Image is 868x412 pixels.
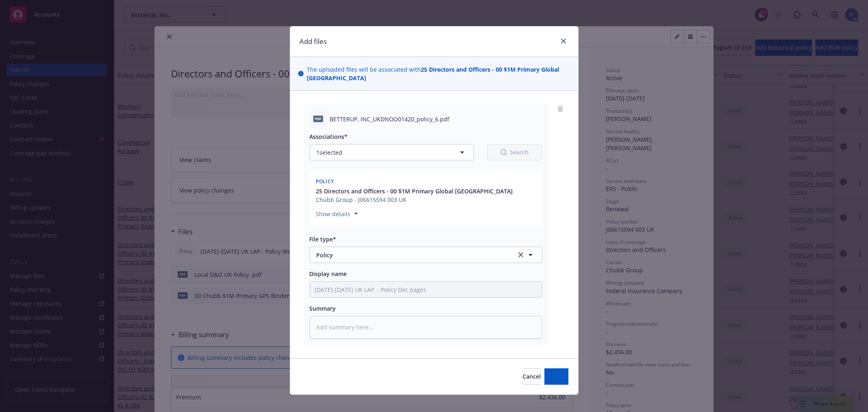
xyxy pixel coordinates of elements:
span: Summary [310,305,336,312]
button: Policyclear selection [310,247,542,263]
a: clear selection [516,250,526,260]
span: File type* [310,235,337,243]
span: Policy [317,251,505,259]
span: Display name [310,270,347,278]
input: Add display name here... [310,282,542,297]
